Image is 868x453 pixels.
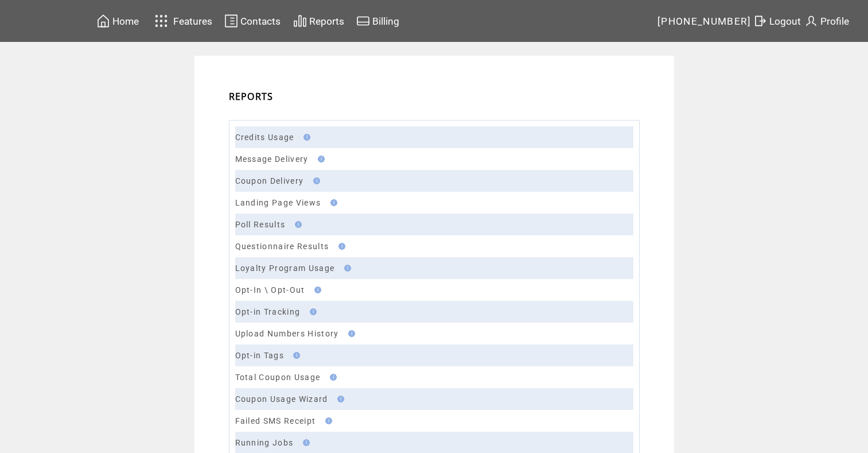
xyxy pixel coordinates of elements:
img: help.gif [335,243,345,250]
img: help.gif [299,439,310,446]
a: Poll Results [235,220,286,229]
img: help.gif [345,330,355,337]
span: Logout [769,16,801,27]
a: Upload Numbers History [235,329,339,338]
span: Contacts [240,16,281,27]
span: Reports [309,16,344,27]
img: exit.svg [753,14,767,28]
img: creidtcard.svg [356,14,370,28]
span: Home [112,16,139,27]
img: contacts.svg [224,14,238,28]
img: help.gif [291,221,302,228]
a: Failed SMS Receipt [235,416,316,425]
img: help.gif [306,308,317,315]
a: Message Delivery [235,154,309,164]
img: help.gif [326,374,337,381]
img: home.svg [96,14,110,28]
img: help.gif [322,417,332,424]
a: Total Coupon Usage [235,373,321,382]
img: profile.svg [804,14,818,28]
img: help.gif [341,265,351,272]
a: Questionnaire Results [235,242,329,251]
a: Profile [803,12,851,30]
img: help.gif [311,286,321,293]
a: Coupon Usage Wizard [235,394,328,404]
a: Landing Page Views [235,198,321,207]
a: Opt-In \ Opt-Out [235,285,305,295]
img: chart.svg [293,14,307,28]
a: Contacts [223,12,282,30]
img: help.gif [300,134,310,141]
a: Coupon Delivery [235,176,304,185]
a: Features [150,10,215,32]
img: help.gif [290,352,300,359]
span: Billing [372,16,399,27]
img: features.svg [151,11,172,30]
span: Profile [820,16,849,27]
img: help.gif [327,199,337,206]
a: Billing [355,12,401,30]
img: help.gif [334,396,344,402]
img: help.gif [314,156,325,162]
a: Opt-in Tags [235,351,285,360]
span: Features [173,16,212,27]
a: Loyalty Program Usage [235,264,335,273]
a: Home [95,12,141,30]
img: help.gif [310,177,320,184]
a: Logout [752,12,803,30]
a: Reports [291,12,346,30]
span: REPORTS [229,90,274,103]
a: Opt-in Tracking [235,307,301,316]
a: Running Jobs [235,438,294,447]
a: Credits Usage [235,133,294,142]
span: [PHONE_NUMBER] [657,16,752,27]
